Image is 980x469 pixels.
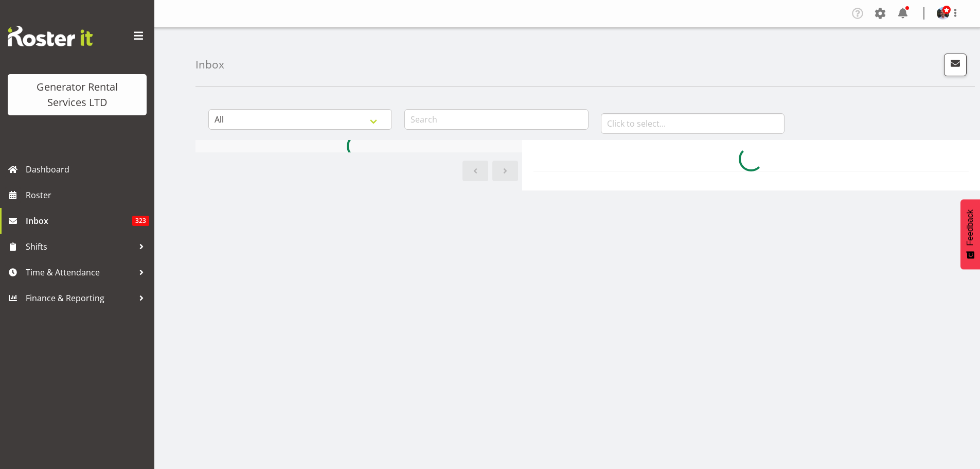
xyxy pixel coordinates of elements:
span: 323 [132,216,149,226]
a: Next page [492,161,518,181]
span: Feedback [966,210,975,246]
span: Time & Attendance [26,265,134,280]
span: Inbox [26,213,132,229]
a: Previous page [462,161,488,181]
span: Finance & Reporting [26,290,134,306]
button: Feedback - Show survey [960,199,980,269]
span: Roster [26,187,149,203]
input: Search [404,109,588,130]
input: Click to select... [601,113,785,134]
span: Dashboard [26,162,149,177]
h4: Inbox [195,59,224,71]
div: Generator Rental Services LTD [18,79,136,110]
img: jacques-engelbrecht1e891c9ce5a0e1434353ba6e107c632d.png [937,7,949,20]
span: Shifts [26,239,134,254]
img: Rosterit website logo [8,26,93,46]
